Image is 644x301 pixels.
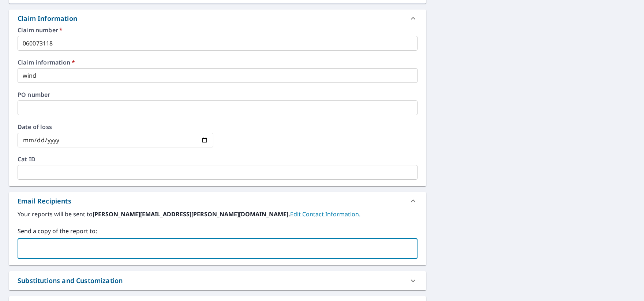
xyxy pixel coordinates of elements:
[9,10,426,27] div: Claim Information
[18,196,71,206] div: Email Recipients
[9,271,426,290] div: Substitutions and Customization
[18,59,418,65] label: Claim information
[18,14,77,23] div: Claim Information
[18,227,418,235] label: Send a copy of the report to:
[93,210,290,218] b: [PERSON_NAME][EMAIL_ADDRESS][PERSON_NAME][DOMAIN_NAME].
[9,192,426,210] div: Email Recipients
[18,156,418,162] label: Cat ID
[18,27,418,33] label: Claim number
[18,276,123,286] div: Substitutions and Customization
[290,210,360,218] a: EditContactInfo
[18,124,213,130] label: Date of loss
[18,210,418,219] label: Your reports will be sent to
[18,92,418,98] label: PO number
